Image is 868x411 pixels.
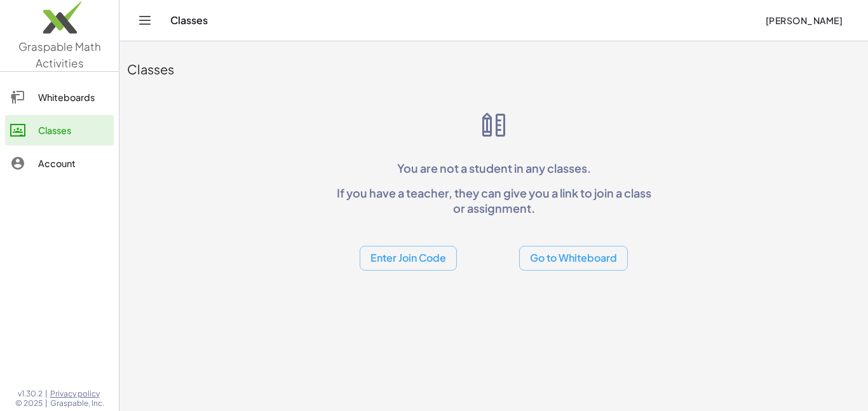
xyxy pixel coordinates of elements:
[18,39,101,70] span: Graspable Math Activities
[38,90,109,105] div: Whiteboards
[331,161,656,175] p: You are not a student in any classes.
[5,82,114,112] a: Whiteboards
[45,398,48,408] span: |
[360,246,457,271] button: Enter Join Code
[765,15,843,26] span: [PERSON_NAME]
[5,115,114,145] a: Classes
[519,246,628,271] button: Go to Whiteboard
[18,389,43,399] span: v1.30.2
[15,398,43,408] span: © 2025
[135,10,155,30] button: Toggle navigation
[45,389,48,399] span: |
[50,389,104,399] a: Privacy policy
[38,156,109,171] div: Account
[5,148,114,179] a: Account
[127,60,860,78] div: Classes
[50,398,104,408] span: Graspable, Inc.
[38,123,109,138] div: Classes
[755,9,853,32] button: [PERSON_NAME]
[331,185,656,215] p: If you have a teacher, they can give you a link to join a class or assignment.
